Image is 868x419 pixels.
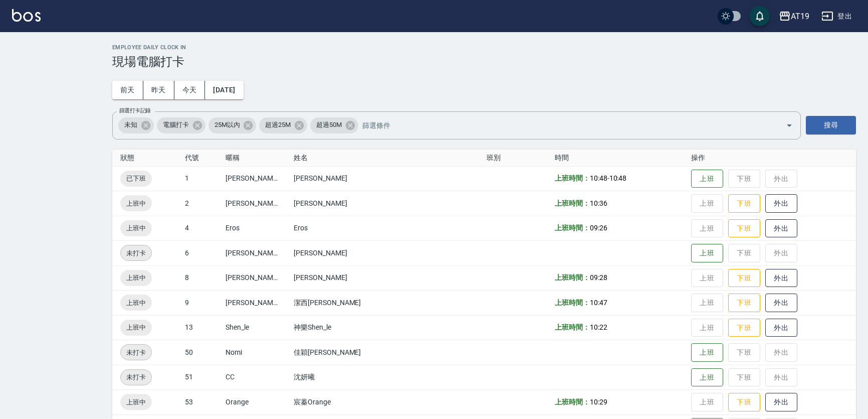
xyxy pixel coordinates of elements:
td: 6 [177,241,218,266]
td: - [547,166,683,191]
button: 外出 [765,319,797,337]
button: 下班 [728,219,760,238]
button: 搜尋 [806,116,856,134]
td: 宸蓁Orange [286,390,479,415]
td: 53 [177,390,218,415]
button: 上班 [691,368,723,387]
button: 外出 [765,393,797,411]
b: 上班時間： [555,224,590,232]
div: 超過25M [259,117,307,133]
button: save [750,6,770,26]
b: 上班時間： [555,174,590,182]
b: 上班時間： [555,273,590,282]
th: 姓名 [286,150,479,167]
img: Logo [12,9,41,22]
td: 佳穎[PERSON_NAME] [286,340,479,365]
td: 神樂Shen_le [286,315,479,340]
td: [PERSON_NAME] [218,265,286,291]
button: 登出 [817,7,856,26]
td: Shen_le [218,315,286,340]
span: 10:48 [590,174,607,182]
button: 昨天 [143,81,174,99]
td: Orange [218,390,286,415]
button: [DATE] [205,81,243,99]
td: 潔西[PERSON_NAME] [286,291,479,316]
td: 9 [177,291,218,316]
td: [PERSON_NAME] [286,241,479,266]
div: 未知 [118,117,154,133]
td: [PERSON_NAME] [286,191,479,216]
td: Eros [286,216,479,241]
b: 上班時間： [555,323,590,331]
span: 10:22 [590,323,607,331]
button: 今天 [174,81,205,99]
th: 暱稱 [218,150,286,167]
th: 狀態 [112,150,177,167]
span: 上班中 [120,198,152,209]
b: 上班時間： [555,299,590,307]
span: 10:36 [590,199,607,207]
input: 篩選條件 [360,116,768,134]
td: [PERSON_NAME] [286,166,479,191]
button: AT19 [775,6,813,27]
td: [PERSON_NAME] [218,191,286,216]
button: 上班 [691,244,723,262]
span: 上班中 [120,397,152,407]
span: 10:47 [590,299,607,307]
th: 代號 [177,150,218,167]
div: AT19 [791,10,809,23]
button: 前天 [112,81,143,99]
div: 25M以內 [208,117,257,133]
td: 50 [177,340,218,365]
td: Nomi [218,340,286,365]
td: 2 [177,191,218,216]
button: 下班 [728,269,760,288]
span: 上班中 [120,322,152,333]
td: Eros [218,216,286,241]
button: 下班 [728,194,760,213]
h3: 現場電腦打卡 [112,55,856,69]
span: 未打卡 [121,248,151,258]
div: 電腦打卡 [157,117,205,133]
td: [PERSON_NAME] [218,291,286,316]
b: 上班時間： [555,199,590,207]
span: 10:48 [609,174,627,182]
td: CC [218,365,286,390]
div: 超過50M [310,117,358,133]
button: 下班 [728,294,760,312]
span: 上班中 [120,298,152,308]
span: 超過50M [310,120,348,130]
span: 未打卡 [121,372,151,382]
button: 外出 [765,269,797,288]
th: 操作 [683,150,856,167]
b: 上班時間： [555,398,590,406]
td: 1 [177,166,218,191]
span: 09:28 [590,273,607,282]
span: 25M以內 [208,120,246,130]
th: 班別 [479,150,547,167]
span: 09:26 [590,224,607,232]
td: 沈妍曦 [286,365,479,390]
span: 上班中 [120,272,152,283]
span: 上班中 [120,223,152,233]
label: 篩選打卡記錄 [119,107,151,114]
button: Open [781,117,797,133]
span: 超過25M [259,120,297,130]
button: 外出 [765,194,797,213]
span: 未知 [118,120,143,130]
span: 10:29 [590,398,607,406]
td: [PERSON_NAME] [218,166,286,191]
th: 時間 [547,150,683,167]
button: 下班 [728,393,760,411]
button: 上班 [691,343,723,362]
button: 外出 [765,219,797,238]
h2: Employee Daily Clock In [112,44,856,51]
button: 上班 [691,170,723,188]
button: 下班 [728,319,760,337]
td: [PERSON_NAME] [286,265,479,291]
td: 13 [177,315,218,340]
td: 51 [177,365,218,390]
span: 電腦打卡 [157,120,195,130]
td: 8 [177,265,218,291]
span: 未打卡 [121,347,151,358]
